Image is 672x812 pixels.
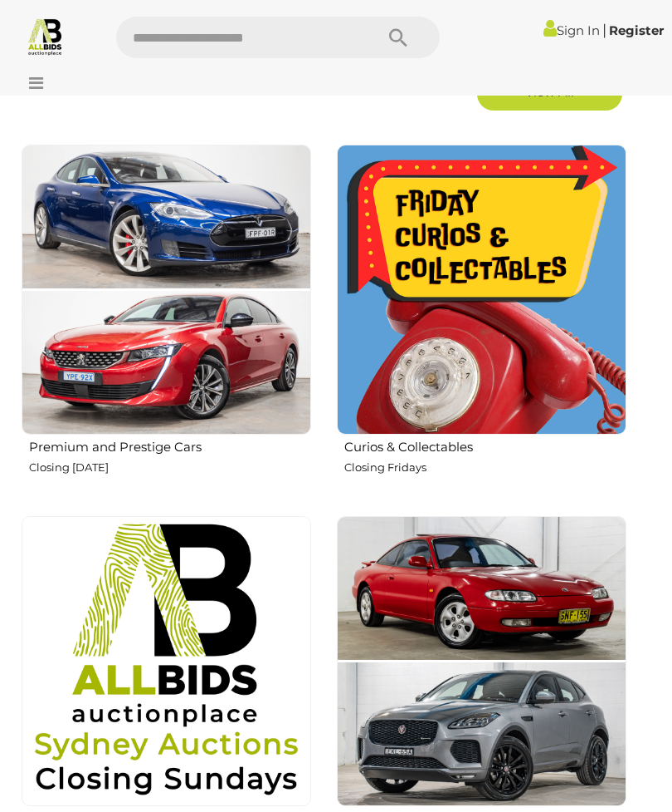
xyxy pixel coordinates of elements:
a: Curios & Collectables Closing Fridays [336,144,626,503]
h2: Premium and Prestige Cars [29,436,311,455]
img: Sydney Car Auctions [337,516,626,806]
h2: Curios & Collectables [344,436,626,455]
a: Sign In [543,22,600,38]
p: Closing Fridays [344,458,626,477]
a: Premium and Prestige Cars Closing [DATE] [21,144,311,503]
img: Premium and Prestige Cars [22,145,311,435]
img: Curios & Collectables [337,145,626,435]
img: Sydney Sunday Auction [22,516,311,806]
span: | [602,21,606,39]
p: Closing [DATE] [29,458,311,477]
span: View All [525,84,574,100]
img: Allbids.com.au [26,17,65,56]
button: Search [357,17,440,58]
a: Register [609,22,664,38]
